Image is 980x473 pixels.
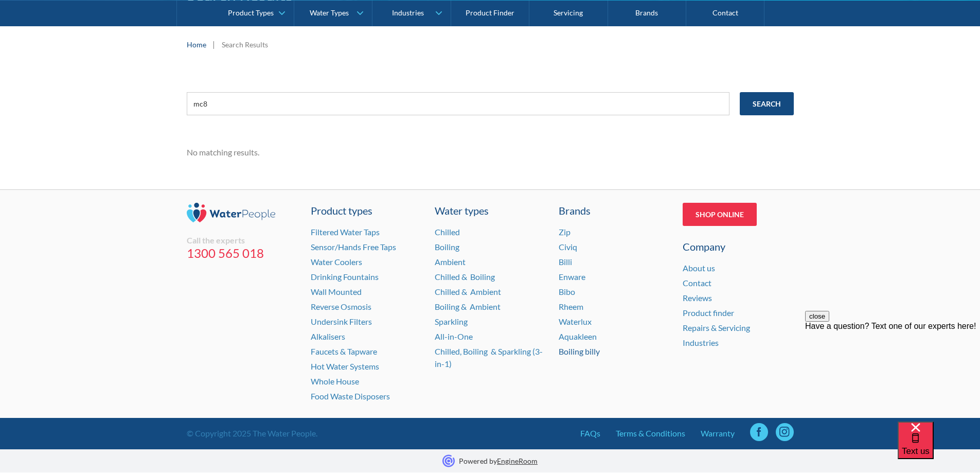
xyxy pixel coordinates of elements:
a: About us [683,263,715,273]
a: Terms & Conditions [616,427,685,440]
a: Faucets & Tapware [311,346,377,356]
a: Whole House [311,376,359,386]
a: Industries [683,338,719,347]
a: Water types [435,203,546,218]
a: Alkalisers [311,331,345,341]
a: Reverse Osmosis [311,302,371,311]
a: FAQs [580,427,600,440]
a: Repairs & Servicing [683,323,750,332]
a: Boiling & Ambient [435,302,501,311]
a: Undersink Filters [311,317,372,326]
a: Bibo [559,287,575,296]
div: Water Types [310,8,349,17]
a: Aquakleen [559,331,597,341]
a: Chilled & Ambient [435,287,501,296]
a: Waterlux [559,317,592,326]
a: Water Coolers [311,257,362,267]
a: Wall Mounted [311,287,362,296]
a: All-in-One [435,331,473,341]
div: Product Types [228,8,274,17]
div: | [211,38,217,50]
a: Hot Water Systems [311,361,379,371]
a: EngineRoom [497,457,538,465]
input: e.g. chilled water cooler [187,92,729,115]
a: Contact [683,278,711,288]
div: Search Results [222,39,268,50]
a: 1300 565 018 [187,246,298,261]
a: Sparkling [435,317,468,326]
a: Boiling [435,242,459,252]
input: Search [740,92,794,115]
a: Billi [559,257,572,267]
a: Sensor/Hands Free Taps [311,242,396,252]
a: Chilled [435,227,460,237]
a: Home [187,39,206,50]
a: Shop Online [683,203,757,226]
div: © Copyright 2025 The Water People. [187,427,317,440]
a: Reviews [683,293,712,303]
div: Call the experts [187,235,298,246]
a: Chilled, Boiling & Sparkling (3-in-1) [435,346,543,369]
a: Enware [559,272,585,282]
a: Drinking Fountains [311,272,379,282]
a: Boiling billy [559,346,600,356]
a: Rheem [559,302,583,311]
a: Ambient [435,257,466,267]
a: Chilled & Boiling [435,272,495,282]
div: Industries [392,8,424,17]
div: Company [683,239,794,254]
iframe: podium webchat widget bubble [898,422,980,473]
a: Filtered Water Taps [311,227,380,237]
p: Powered by [459,456,538,466]
a: Product types [311,203,422,218]
div: Brands [559,203,670,218]
iframe: podium webchat widget prompt [805,311,980,434]
a: Warranty [701,427,735,440]
a: Product finder [683,308,734,318]
a: Civiq [559,242,577,252]
div: No matching results. [187,146,794,159]
a: Zip [559,227,571,237]
a: Food Waste Disposers [311,391,390,401]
